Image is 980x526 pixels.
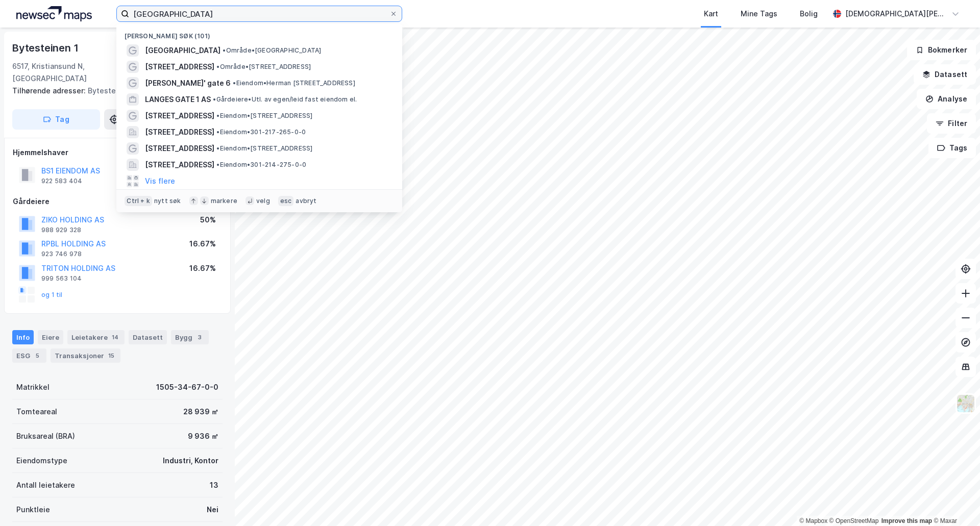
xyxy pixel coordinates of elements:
div: esc [278,196,294,206]
span: Gårdeiere • Utl. av egen/leid fast eiendom el. [213,95,357,104]
div: Datasett [129,330,167,344]
div: avbryt [296,197,316,205]
span: Område • [GEOGRAPHIC_DATA] [223,46,321,55]
div: Nei [207,504,218,516]
span: • [233,79,236,87]
button: Vis flere [145,175,175,187]
span: [STREET_ADDRESS] [145,61,214,73]
div: 1505-34-67-0-0 [156,381,218,393]
span: Eiendom • [STREET_ADDRESS] [216,112,312,120]
div: 16.67% [189,238,216,250]
div: Bruksareal (BRA) [16,430,75,442]
div: 923 746 978 [41,250,82,258]
img: Z [956,394,975,413]
div: Kontrollprogram for chat [929,477,980,526]
button: Filter [927,113,976,134]
div: 9 936 ㎡ [188,430,218,442]
div: 999 563 104 [41,274,82,283]
div: [PERSON_NAME] søk (101) [116,24,402,42]
span: [PERSON_NAME]' gate 6 [145,77,231,89]
div: nytt søk [154,197,181,205]
div: Tomteareal [16,406,57,418]
div: Eiendomstype [16,455,67,467]
div: 16.67% [189,262,216,274]
span: [STREET_ADDRESS] [145,126,214,138]
div: Ctrl + k [125,196,152,206]
a: Mapbox [799,517,827,524]
div: 28 939 ㎡ [183,406,218,418]
div: Kart [704,8,718,20]
span: • [216,161,219,168]
div: 922 583 404 [41,177,82,185]
a: OpenStreetMap [829,517,879,524]
div: Hjemmelshaver [13,146,222,159]
div: markere [211,197,237,205]
span: [STREET_ADDRESS] [145,159,214,171]
div: Matrikkel [16,381,50,393]
div: ESG [12,348,46,363]
div: 50% [200,214,216,226]
span: [STREET_ADDRESS] [145,110,214,122]
iframe: Chat Widget [929,477,980,526]
div: Antall leietakere [16,479,75,491]
span: Eiendom • 301-217-265-0-0 [216,128,306,136]
span: Område • [STREET_ADDRESS] [216,63,311,71]
div: 13 [210,479,218,491]
div: Eiere [38,330,63,344]
span: [STREET_ADDRESS] [145,142,214,155]
span: LANGES GATE 1 AS [145,93,211,106]
a: Improve this map [881,517,932,524]
button: Tag [12,109,100,130]
div: Bygg [171,330,209,344]
div: Punktleie [16,504,50,516]
div: Info [12,330,34,344]
div: 15 [106,350,116,361]
button: Bokmerker [907,40,976,60]
span: • [216,144,219,152]
div: Bytesteinen 1 [12,40,80,56]
div: 6517, Kristiansund N, [GEOGRAPHIC_DATA] [12,60,137,85]
input: Søk på adresse, matrikkel, gårdeiere, leietakere eller personer [129,6,389,21]
button: Analyse [917,89,976,109]
div: velg [256,197,270,205]
div: Industri, Kontor [163,455,218,467]
div: Bytesteinen 3 [12,85,214,97]
div: 988 929 328 [41,226,81,234]
span: • [216,128,219,136]
span: • [216,112,219,119]
span: Eiendom • 301-214-275-0-0 [216,161,306,169]
div: Gårdeiere [13,195,222,208]
div: 5 [32,350,42,361]
div: [DEMOGRAPHIC_DATA][PERSON_NAME] [845,8,947,20]
div: Mine Tags [741,8,777,20]
div: 3 [194,332,205,342]
span: [GEOGRAPHIC_DATA] [145,44,220,57]
button: Datasett [914,64,976,85]
span: Tilhørende adresser: [12,86,88,95]
button: Tags [928,138,976,158]
div: Transaksjoner [51,348,120,363]
div: Bolig [800,8,818,20]
span: Eiendom • Herman [STREET_ADDRESS] [233,79,355,87]
span: • [213,95,216,103]
span: Eiendom • [STREET_ADDRESS] [216,144,312,153]
div: Leietakere [67,330,125,344]
span: • [216,63,219,70]
img: logo.a4113a55bc3d86da70a041830d287a7e.svg [16,6,92,21]
span: • [223,46,226,54]
div: 14 [110,332,120,342]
